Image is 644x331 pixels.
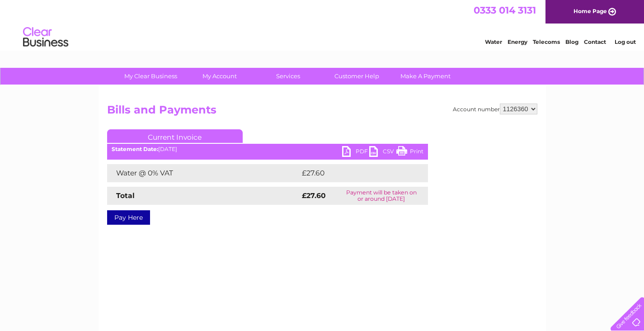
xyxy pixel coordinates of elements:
[453,104,537,114] div: Account number
[320,68,394,85] a: Customer Help
[369,146,396,159] a: CSV
[112,146,158,152] b: Statement Date:
[396,146,423,159] a: Print
[107,164,300,182] td: Water @ 0% VAT
[251,68,325,85] a: Services
[474,5,536,16] a: 0333 014 3131
[335,187,428,205] td: Payment will be taken on or around [DATE]
[615,38,636,45] a: Log out
[109,5,536,44] div: Clear Business is a trading name of Verastar Limited (registered in [GEOGRAPHIC_DATA] No. 3667643...
[485,38,502,45] a: Water
[107,104,537,121] h2: Bills and Payments
[107,129,243,143] a: Current Invoice
[388,68,463,85] a: Make A Payment
[302,191,326,200] strong: £27.60
[300,164,409,182] td: £27.60
[565,38,578,45] a: Blog
[584,38,606,45] a: Contact
[342,146,369,159] a: PDF
[182,68,257,85] a: My Account
[533,38,560,45] a: Telecoms
[113,68,188,85] a: My Clear Business
[23,24,69,51] img: logo.png
[107,146,428,152] div: [DATE]
[508,38,527,45] a: Energy
[116,191,135,200] strong: Total
[107,210,150,225] a: Pay Here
